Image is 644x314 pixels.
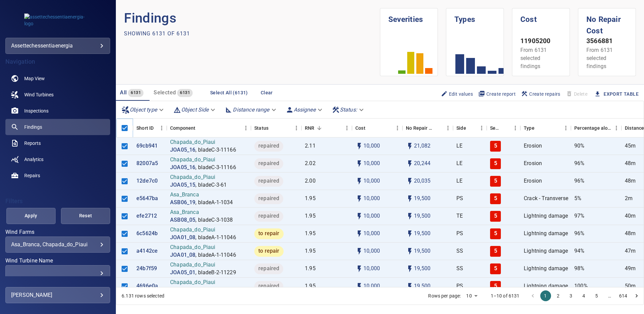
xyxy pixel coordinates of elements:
[456,230,463,238] p: PS
[305,195,316,202] p: 1.95
[433,123,443,133] button: Sort
[170,251,195,259] a: JOA01_08
[625,177,636,185] p: 48m
[5,151,110,167] a: analytics noActive
[456,212,463,220] p: TE
[591,290,602,301] button: Go to page 5
[5,58,110,65] h4: Navigation
[11,241,104,248] div: Asa_Branca, Chapada_do_Piaui
[574,195,581,202] p: 5%
[136,265,157,273] p: 24b7f59
[136,195,158,202] a: e5647ba
[170,269,195,277] p: JOA05_01
[443,123,453,133] button: Menu
[574,265,584,273] p: 98%
[251,119,301,137] div: Status
[254,160,283,167] span: repaired
[24,156,43,163] span: Analytics
[510,123,520,133] button: Menu
[170,286,195,294] a: JOA05_01
[553,290,564,301] button: Go to page 2
[170,234,195,242] a: JOA01_08
[5,167,110,184] a: repairs noActive
[574,119,611,137] div: Percentage along
[254,230,283,238] span: to repair
[406,282,414,290] svg: Auto impact
[478,90,516,98] span: Create report
[254,247,283,255] span: to repair
[414,265,430,273] p: 19,500
[124,30,190,38] p: Showing 6131 of 6131
[456,282,463,290] p: PS
[524,195,568,202] p: Crack - Transverse
[574,282,588,290] p: 100%
[456,265,463,273] p: SS
[5,258,110,263] label: Wind Turbine Name
[254,195,283,202] span: repaired
[170,199,195,207] a: ASB06_19
[604,292,615,299] div: …
[476,88,518,100] button: Create report
[136,230,158,238] a: 6c5624b
[133,119,167,137] div: Short ID
[625,230,636,238] p: 48m
[254,212,283,220] span: repaired
[24,107,49,114] span: Inspections
[305,265,316,273] p: 1.95
[342,123,352,133] button: Menu
[170,261,236,269] p: Chapada_do_Piaui
[195,251,236,259] p: , bladeA-1-11046
[294,106,316,113] em: Assignee
[170,146,195,154] a: JOA05_16
[124,8,380,28] p: Findings
[524,282,568,290] p: Lightning damage
[428,292,461,299] p: Rows per page:
[363,247,380,255] p: 10,000
[561,123,571,133] button: Menu
[170,119,195,137] div: Component
[355,195,363,203] svg: Auto cost
[268,123,278,133] button: Sort
[355,212,363,220] svg: Auto cost
[355,177,363,185] svg: Auto cost
[136,177,158,185] a: 12de7c0
[355,247,363,255] svg: Auto cost
[154,89,176,96] span: Selected
[494,195,497,202] p: 5
[136,160,158,167] p: 82007a5
[122,292,164,299] div: 6.131 rows selected
[195,269,236,277] p: , bladeB-2-11229
[305,230,316,238] p: 1.95
[170,181,195,189] a: JOA05_15
[414,230,430,238] p: 19,500
[136,282,158,290] a: 4696e0a
[355,119,365,137] div: The base labour and equipment costs to repair the finding. Does not include the loss of productio...
[355,282,363,290] svg: Auto cost
[526,290,643,301] nav: pagination navigation
[453,119,487,137] div: Side
[170,279,236,286] p: Chapada_do_Piaui
[454,8,495,25] h1: Types
[456,177,462,185] p: LE
[256,87,278,99] button: Clear
[305,142,316,150] p: 2.11
[540,290,551,301] button: page 1
[574,247,584,255] p: 94%
[524,160,542,167] p: Erosion
[494,265,497,273] p: 5
[494,247,497,255] p: 5
[301,119,352,137] div: RNR
[355,160,363,168] svg: Auto cost
[494,282,497,290] p: 5
[222,104,280,116] div: Distance range
[363,265,380,273] p: 10,000
[518,88,563,100] button: Create repairs
[128,89,143,97] span: 6131
[69,212,102,220] span: Reset
[363,212,380,220] p: 10,000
